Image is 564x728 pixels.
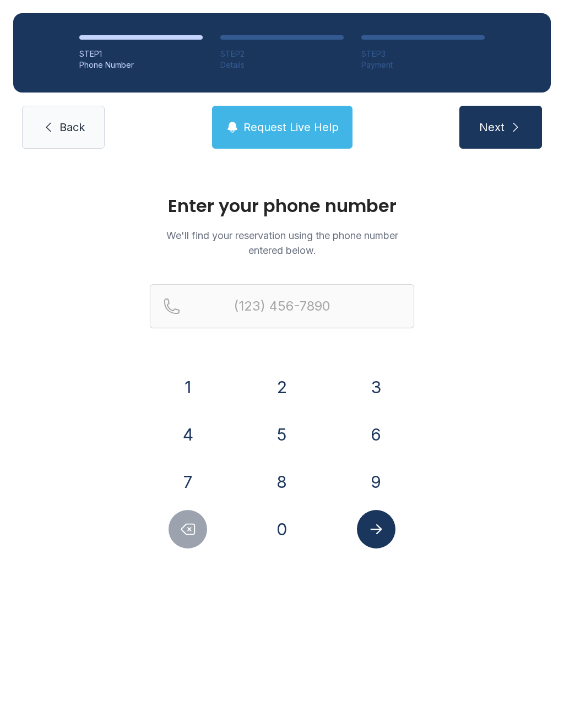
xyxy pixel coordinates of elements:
[263,463,301,501] button: 8
[263,415,301,454] button: 5
[357,463,395,501] button: 9
[357,510,395,548] button: Submit lookup form
[150,228,414,258] p: We'll find your reservation using the phone number entered below.
[169,510,207,548] button: Delete number
[79,59,203,70] div: Phone Number
[220,59,344,70] div: Details
[361,59,485,70] div: Payment
[150,197,414,215] h1: Enter your phone number
[263,510,301,548] button: 0
[263,368,301,406] button: 2
[169,463,207,501] button: 7
[150,284,414,328] input: Reservation phone number
[79,48,203,59] div: STEP 1
[361,48,485,59] div: STEP 3
[59,119,85,135] span: Back
[169,415,207,454] button: 4
[220,48,344,59] div: STEP 2
[243,119,339,135] span: Request Live Help
[169,368,207,406] button: 1
[479,119,505,135] span: Next
[357,415,395,454] button: 6
[357,368,395,406] button: 3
